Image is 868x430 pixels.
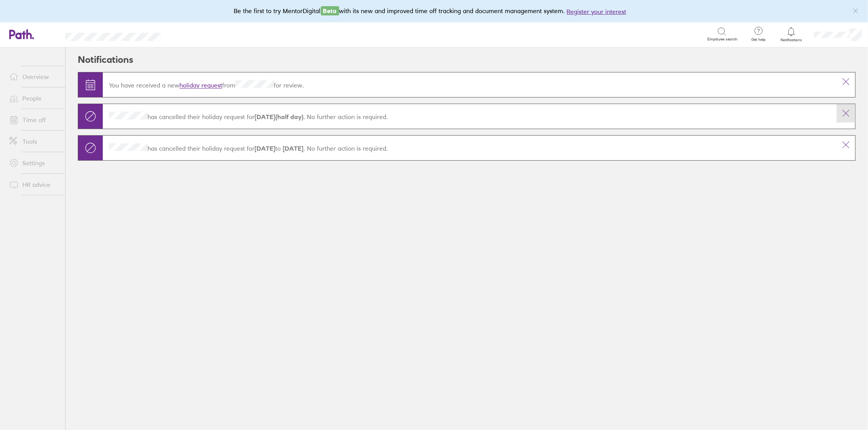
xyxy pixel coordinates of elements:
[779,38,804,42] span: Notifications
[255,113,303,121] strong: [DATE] (half day)
[708,37,738,42] span: Employee search
[109,80,831,89] p: You have received a new from for review.
[179,82,222,89] a: holiday request
[109,112,831,121] p: has cancelled their holiday request for . No further action is required.
[182,30,201,37] div: Search
[3,69,65,84] a: Overview
[3,134,65,149] a: Tools
[109,143,831,152] p: has cancelled their holiday request for . No further action is required.
[567,7,627,16] button: Register your interest
[3,91,65,106] a: People
[3,155,65,171] a: Settings
[234,6,634,16] div: Be the first to try MentorDigital with its new and improved time off tracking and document manage...
[281,145,303,153] strong: [DATE]
[746,37,771,42] span: Get help
[255,145,303,153] span: to
[78,47,133,72] h2: Notifications
[779,26,804,42] a: Notifications
[255,145,275,153] strong: [DATE]
[3,177,65,192] a: HR advice
[321,6,339,15] span: Beta
[3,112,65,128] a: Time off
